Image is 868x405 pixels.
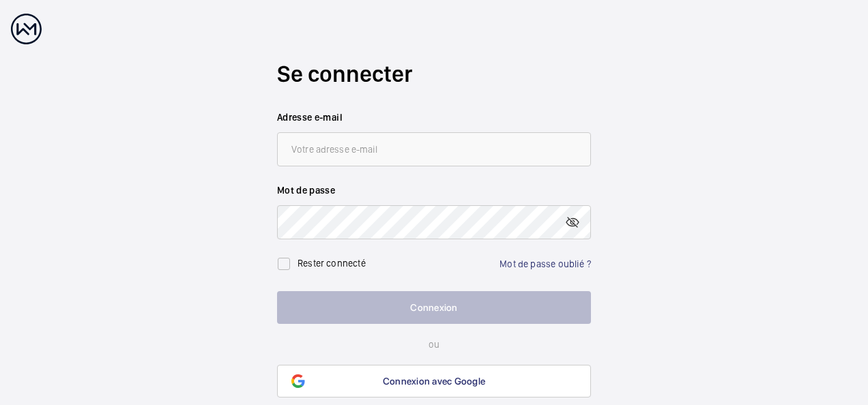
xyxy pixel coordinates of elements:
[277,132,591,166] input: Votre adresse e-mail
[277,58,591,90] h2: Se connecter
[277,337,591,351] p: ou
[298,258,366,269] label: Rester connecté
[500,258,591,269] a: Mot de passe oublié ?
[277,183,591,197] label: Mot de passe
[277,110,591,124] label: Adresse e-mail
[277,291,591,324] button: Connexion
[383,376,485,387] span: Connexion avec Google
